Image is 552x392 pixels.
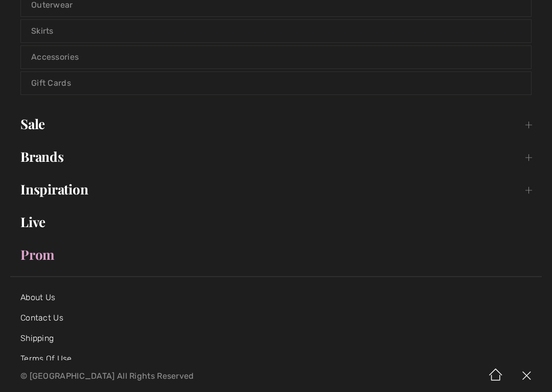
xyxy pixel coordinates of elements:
a: Skirts [21,20,531,42]
a: About Us [20,292,55,302]
span: Chat [24,7,45,16]
a: Shipping [20,333,54,343]
a: Accessories [21,46,531,68]
img: X [511,360,542,392]
a: Live [10,211,542,233]
a: Contact Us [20,313,63,323]
a: Inspiration [10,178,542,201]
a: Terms Of Use [20,354,72,363]
img: Home [480,360,511,392]
a: Brands [10,145,542,168]
p: © [GEOGRAPHIC_DATA] All Rights Reserved [20,373,325,380]
a: Sale [10,113,542,135]
a: Gift Cards [21,72,531,94]
a: Prom [10,243,542,266]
